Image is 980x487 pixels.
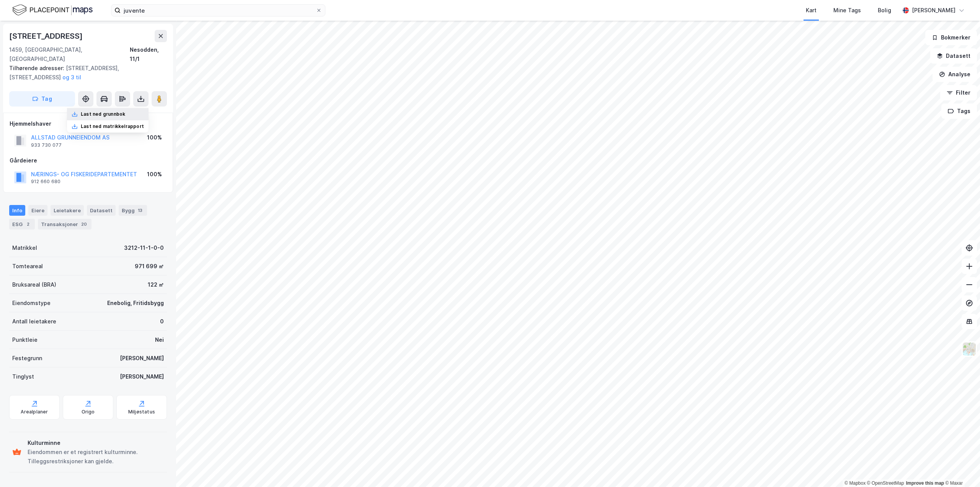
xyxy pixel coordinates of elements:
[962,342,977,356] img: Z
[833,6,861,15] div: Mine Tags
[155,335,164,344] div: Nei
[81,123,144,130] div: Last ned matrikkelrapport
[878,6,891,15] div: Bolig
[10,156,167,165] div: Gårdeiere
[119,205,147,216] div: Bygg
[128,409,155,415] div: Miljøstatus
[148,280,164,289] div: 122 ㎡
[81,111,125,117] div: Last ned grunnbok
[933,67,977,82] button: Analyse
[12,280,56,289] div: Bruksareal (BRA)
[12,298,51,308] div: Eiendomstype
[28,448,164,466] div: Eiendommen er et registrert kulturminne. Tilleggsrestriksjoner kan gjelde.
[21,409,48,415] div: Arealplaner
[147,170,162,179] div: 100%
[107,298,164,308] div: Enebolig, Fritidsbygg
[9,91,75,107] button: Tag
[120,354,164,363] div: [PERSON_NAME]
[130,45,167,64] div: Nesodden, 11/1
[806,6,817,15] div: Kart
[844,480,866,486] a: Mapbox
[941,103,977,119] button: Tags
[24,220,32,228] div: 2
[912,6,955,15] div: [PERSON_NAME]
[31,179,60,185] div: 912 660 680
[135,262,164,271] div: 971 699 ㎡
[12,317,56,326] div: Antall leietakere
[87,205,116,216] div: Datasett
[942,450,980,487] div: Kontrollprogram for chat
[10,119,167,128] div: Hjemmelshaver
[9,65,66,71] span: Tilhørende adresser:
[124,243,164,253] div: 3212-11-1-0-0
[940,85,977,100] button: Filter
[82,409,95,415] div: Origo
[12,335,38,344] div: Punktleie
[120,372,164,381] div: [PERSON_NAME]
[942,450,980,487] iframe: Chat Widget
[930,48,977,64] button: Datasett
[136,207,144,214] div: 13
[147,133,162,142] div: 100%
[9,205,25,216] div: Info
[80,220,88,228] div: 20
[925,30,977,45] button: Bokmerker
[28,205,47,216] div: Eiere
[867,480,904,486] a: OpenStreetMap
[160,317,164,326] div: 0
[12,3,93,17] img: logo.f888ab2527a4732fd821a326f86c7f29.svg
[9,30,84,42] div: [STREET_ADDRESS]
[31,142,62,148] div: 933 730 077
[9,219,35,230] div: ESG
[12,372,34,381] div: Tinglyst
[51,205,84,216] div: Leietakere
[906,480,944,486] a: Improve this map
[28,438,164,448] div: Kulturminne
[12,354,42,363] div: Festegrunn
[12,243,37,253] div: Matrikkel
[12,262,43,271] div: Tomteareal
[9,45,130,64] div: 1459, [GEOGRAPHIC_DATA], [GEOGRAPHIC_DATA]
[121,5,316,16] input: Søk på adresse, matrikkel, gårdeiere, leietakere eller personer
[9,64,161,82] div: [STREET_ADDRESS], [STREET_ADDRESS]
[38,219,91,230] div: Transaksjoner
